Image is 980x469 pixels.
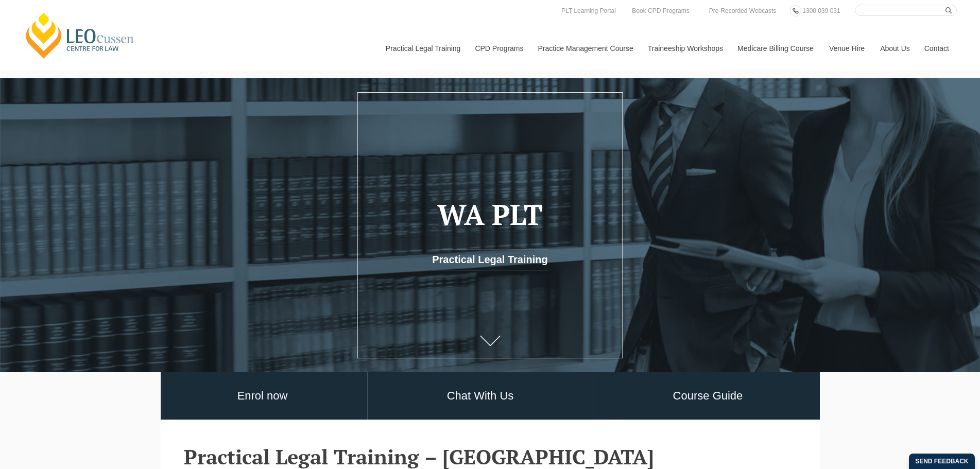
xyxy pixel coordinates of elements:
[378,26,468,71] a: Practical Legal Training
[184,445,797,468] h2: Practical Legal Training – [GEOGRAPHIC_DATA]
[911,400,954,443] iframe: LiveChat chat widget
[730,26,821,71] a: Medicare Billing Course
[432,250,548,270] a: Practical Legal Training
[372,199,608,231] h1: WA PLT
[800,5,843,16] a: 1300 039 031
[23,11,137,60] a: [PERSON_NAME] Centre for Law
[368,372,593,420] a: Chat With Us
[821,26,872,71] a: Venue Hire
[530,26,640,71] a: Practice Management Course
[640,26,730,71] a: Traineeship Workshops
[593,372,822,420] a: Course Guide
[917,26,957,71] a: Contact
[802,7,840,14] span: 1300 039 031
[872,26,917,71] a: About Us
[707,5,779,16] a: Pre-Recorded Webcasts
[467,26,530,71] a: CPD Programs
[559,5,618,16] a: PLT Learning Portal
[158,372,367,420] a: Enrol now
[629,5,692,16] a: Book CPD Programs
